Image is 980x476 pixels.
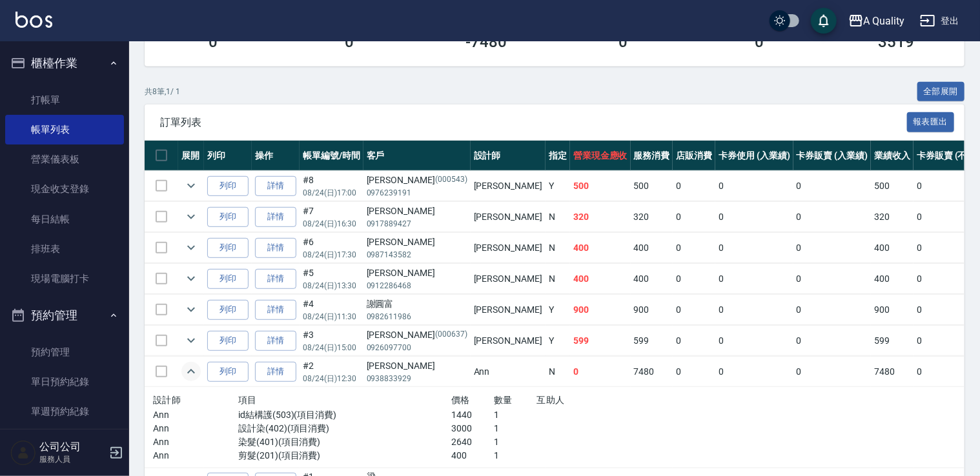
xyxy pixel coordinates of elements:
[238,449,451,462] p: 剪髮(201)(項目消費)
[367,249,467,261] p: 0987143582
[367,373,467,384] p: 0938833929
[255,362,296,382] a: 詳情
[345,33,354,51] h3: 0
[255,269,296,289] a: 詳情
[181,331,201,350] button: expand row
[303,311,360,322] p: 08/24 (日) 11:30
[673,171,715,201] td: 0
[367,359,467,373] div: [PERSON_NAME]
[715,171,793,201] td: 0
[570,295,631,325] td: 900
[755,33,764,51] h3: 0
[907,112,955,132] button: 報表匯出
[843,8,910,34] button: A Quality
[207,269,249,289] button: 列印
[878,33,914,51] h3: 3519
[715,357,793,387] td: 0
[160,116,907,129] span: 訂單列表
[303,249,360,261] p: 08/24 (日) 17:30
[207,300,249,320] button: 列印
[811,8,837,34] button: save
[451,422,494,435] p: 3000
[367,311,467,322] p: 0982611986
[471,233,546,263] td: [PERSON_NAME]
[181,207,201,226] button: expand row
[5,234,124,264] a: 排班表
[153,435,238,449] p: Ann
[207,176,249,196] button: 列印
[435,328,467,342] p: (000637)
[5,397,124,426] a: 單週預約紀錄
[673,264,715,294] td: 0
[871,357,914,387] td: 7480
[363,141,471,171] th: 客戶
[471,141,546,171] th: 設計師
[793,264,872,294] td: 0
[181,238,201,257] button: expand row
[209,33,218,51] h3: 0
[471,264,546,294] td: [PERSON_NAME]
[715,202,793,232] td: 0
[303,280,360,292] p: 08/24 (日) 13:30
[871,233,914,263] td: 400
[536,395,564,405] span: 互助人
[494,449,536,462] p: 1
[471,295,546,325] td: [PERSON_NAME]
[5,85,124,115] a: 打帳單
[871,295,914,325] td: 900
[238,435,451,449] p: 染髮(401)(項目消費)
[178,141,204,171] th: 展開
[303,187,360,199] p: 08/24 (日) 17:00
[793,295,872,325] td: 0
[367,218,467,230] p: 0917889427
[871,202,914,232] td: 320
[5,144,124,174] a: 營業儀表板
[367,342,467,353] p: 0926097700
[915,9,965,33] button: 登出
[255,300,296,320] a: 詳情
[435,174,467,187] p: (000543)
[546,202,570,232] td: N
[631,141,673,171] th: 服務消費
[300,357,363,387] td: #2
[471,326,546,356] td: [PERSON_NAME]
[546,295,570,325] td: Y
[673,202,715,232] td: 0
[39,441,105,453] h5: 公司公司
[181,300,201,319] button: expand row
[864,13,905,29] div: A Quality
[715,326,793,356] td: 0
[300,202,363,232] td: #7
[153,449,238,462] p: Ann
[255,176,296,196] a: 詳情
[715,264,793,294] td: 0
[570,233,631,263] td: 400
[252,141,300,171] th: 操作
[546,171,570,201] td: Y
[570,202,631,232] td: 320
[570,264,631,294] td: 400
[204,141,252,171] th: 列印
[631,233,673,263] td: 400
[207,207,249,227] button: 列印
[10,440,36,466] img: Person
[471,357,546,387] td: Ann
[631,202,673,232] td: 320
[631,357,673,387] td: 7480
[673,233,715,263] td: 0
[303,218,360,230] p: 08/24 (日) 16:30
[793,141,872,171] th: 卡券販賣 (入業績)
[181,269,201,288] button: expand row
[793,233,872,263] td: 0
[153,408,238,422] p: Ann
[367,297,467,311] div: 謝圓富
[451,435,494,449] p: 2640
[618,33,628,51] h3: 0
[367,187,467,199] p: 0976239191
[367,235,467,249] div: [PERSON_NAME]
[5,46,124,80] button: 櫃檯作業
[494,435,536,449] p: 1
[871,141,914,171] th: 業績收入
[871,264,914,294] td: 400
[5,174,124,204] a: 現金收支登錄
